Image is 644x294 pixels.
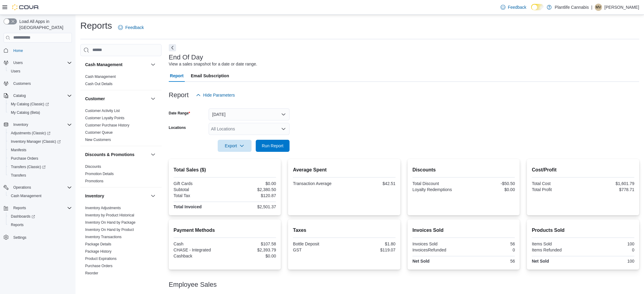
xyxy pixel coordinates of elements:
a: Dashboards [6,212,74,221]
button: Home [1,46,74,55]
span: Inventory On Hand by Product [85,227,134,232]
span: My Catalog (Classic) [11,102,49,107]
button: Purchase Orders [6,154,74,163]
a: Purchase Orders [85,264,113,268]
span: Report [170,70,184,82]
span: Cash Management [8,192,72,200]
div: 0 [584,248,634,252]
div: Loyalty Redemptions [412,187,463,192]
span: Reports [11,222,24,227]
span: Transfers [11,173,26,178]
span: My Catalog (Beta) [8,109,72,116]
button: Catalog [1,91,74,100]
div: GST [293,248,343,252]
button: Reports [1,204,74,212]
span: Inventory by Product Historical [85,213,134,218]
div: Items Refunded [532,248,582,252]
h2: Payment Methods [174,227,276,234]
div: View a sales snapshot for a date or date range. [169,61,257,67]
a: Feedback [498,1,529,13]
span: Inventory Manager (Classic) [8,138,72,145]
span: Load All Apps in [GEOGRAPHIC_DATA] [17,18,72,30]
a: Users [8,68,23,75]
button: Cash Management [6,192,74,200]
a: My Catalog (Beta) [8,109,43,116]
button: Inventory [1,120,74,129]
span: Email Subscription [191,70,229,82]
a: Transfers (Classic) [8,163,48,171]
button: Operations [11,184,34,191]
a: Inventory Manager (Classic) [8,138,63,145]
div: $107.58 [226,241,276,246]
a: Inventory by Product Historical [85,213,134,217]
button: My Catalog (Beta) [6,108,74,117]
div: Customer [80,107,162,146]
div: $42.51 [345,181,396,186]
div: Bottle Deposit [293,241,343,246]
label: Locations [169,125,186,130]
a: Customer Activity List [85,109,120,113]
span: Users [11,59,72,66]
div: $2,393.79 [226,248,276,252]
h2: Invoices Sold [412,227,515,234]
span: New Customers [85,137,111,142]
div: Total Profit [532,187,582,192]
span: Purchase Orders [85,264,113,268]
button: Inventory [11,121,30,128]
a: Cash Management [85,75,116,79]
span: Manifests [8,146,72,154]
button: Settings [1,233,74,241]
span: Dashboards [8,213,72,220]
div: Inventory [80,204,162,286]
button: Users [11,59,25,66]
a: Inventory On Hand by Package [85,220,136,225]
h2: Taxes [293,227,396,234]
button: [DATE] [209,108,290,120]
div: $119.07 [345,248,396,252]
h2: Cost/Profit [532,166,634,174]
span: Users [11,69,20,74]
span: Catalog [11,92,72,99]
div: $120.87 [226,193,276,198]
a: Promotion Details [85,172,114,176]
button: Operations [1,183,74,192]
input: Dark Mode [531,4,544,10]
span: Feedback [125,24,144,30]
span: Promotion Details [85,171,114,176]
button: Users [6,67,74,75]
a: Customers [11,80,33,87]
h2: Discounts [412,166,515,174]
h1: Reports [80,20,112,32]
a: Customer Loyalty Points [85,116,124,120]
div: $2,501.37 [226,204,276,209]
nav: Complex example [4,44,72,257]
a: Adjustments (Classic) [8,129,53,137]
h3: End Of Day [169,54,203,61]
span: Reports [8,221,72,228]
a: Adjustments (Classic) [6,129,74,137]
a: Dashboards [8,213,37,220]
div: Michael Vincent [595,4,602,11]
div: Invoices Sold [412,241,463,246]
p: [PERSON_NAME] [604,4,639,11]
span: Customer Purchase History [85,123,130,128]
h3: Inventory [85,193,104,199]
div: 56 [465,259,515,264]
span: Feedback [508,4,526,10]
a: Package Details [85,242,111,246]
a: Transfers (Classic) [6,163,74,171]
p: | [591,4,592,11]
strong: Total Invoiced [174,204,202,209]
h3: Cash Management [85,62,123,68]
a: Customer Purchase History [85,123,130,127]
h2: Total Sales ($) [174,166,276,174]
h2: Average Spent [293,166,396,174]
span: My Catalog (Beta) [11,110,40,115]
span: Reports [11,204,72,212]
h3: Report [169,91,189,99]
span: Users [8,68,72,75]
button: Reports [6,221,74,229]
